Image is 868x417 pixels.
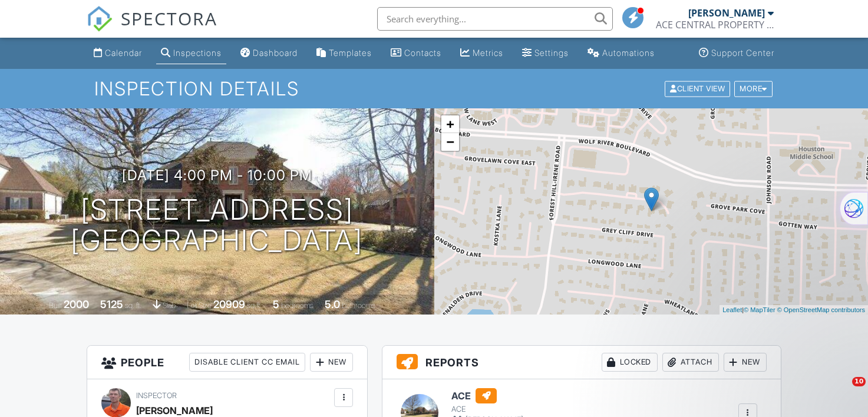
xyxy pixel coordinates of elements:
[121,6,217,31] span: SPECTORA
[456,42,508,64] a: Metrics
[136,391,177,400] span: Inspector
[377,7,613,31] input: Search everything...
[404,48,441,58] div: Contacts
[49,301,62,310] span: Built
[852,377,866,386] span: 10
[473,48,503,58] div: Metrics
[87,16,217,41] a: SPECTORA
[441,115,459,133] a: Zoom in
[828,377,856,405] iframe: Intercom live chat
[64,298,89,310] div: 2000
[451,388,525,403] h6: ACE
[602,353,658,372] div: Locked
[236,42,302,64] a: Dashboard
[87,346,367,379] h3: People
[122,167,312,183] h3: [DATE] 4:00 pm - 10:00 pm
[694,42,779,64] a: Support Center
[665,81,730,97] div: Client View
[451,405,525,414] div: ACE
[213,298,245,310] div: 20909
[273,298,279,310] div: 5
[312,42,377,64] a: Templates
[281,301,313,310] span: bedrooms
[583,42,659,64] a: Automations (Basic)
[441,133,459,151] a: Zoom out
[71,194,363,257] h1: [STREET_ADDRESS] [GEOGRAPHIC_DATA]
[656,19,774,31] div: ACE CENTRAL PROPERTY INSPECTION LLC
[386,42,446,64] a: Contacts
[325,298,340,310] div: 5.0
[125,301,141,310] span: sq. ft.
[253,48,298,58] div: Dashboard
[94,78,774,99] h1: Inspection Details
[342,301,375,310] span: bathrooms
[517,42,573,64] a: Settings
[163,301,176,310] span: slab
[664,84,733,92] a: Client View
[105,48,142,58] div: Calendar
[189,353,305,372] div: Disable Client CC Email
[173,48,222,58] div: Inspections
[156,42,226,64] a: Inspections
[602,48,655,58] div: Automations
[310,353,353,372] div: New
[187,301,212,310] span: Lot Size
[688,7,765,19] div: [PERSON_NAME]
[534,48,569,58] div: Settings
[329,48,372,58] div: Templates
[382,346,780,379] h3: Reports
[100,298,123,310] div: 5125
[87,6,113,32] img: The Best Home Inspection Software - Spectora
[247,301,262,310] span: sq.ft.
[734,81,773,97] div: More
[711,48,774,58] div: Support Center
[89,42,147,64] a: Calendar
